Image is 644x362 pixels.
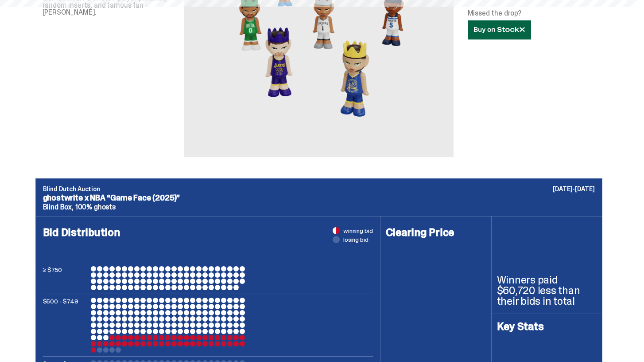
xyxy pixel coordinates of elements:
[386,227,486,238] h4: Clearing Price
[43,202,74,212] span: Blind Box,
[497,275,597,307] p: Winners paid $60,720 less than their bids in total
[553,186,594,192] p: [DATE]-[DATE]
[43,266,87,290] p: ≥ $750
[75,202,116,212] span: 100% ghosts
[468,10,595,17] p: Missed the drop?
[43,194,595,202] p: ghostwrite x NBA “Game Face (2025)”
[343,228,372,234] span: winning bid
[343,236,369,243] span: losing bid
[497,321,597,332] h4: Key Stats
[43,186,595,192] p: Blind Dutch Auction
[43,298,87,353] p: $500 - $749
[43,227,373,266] h4: Bid Distribution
